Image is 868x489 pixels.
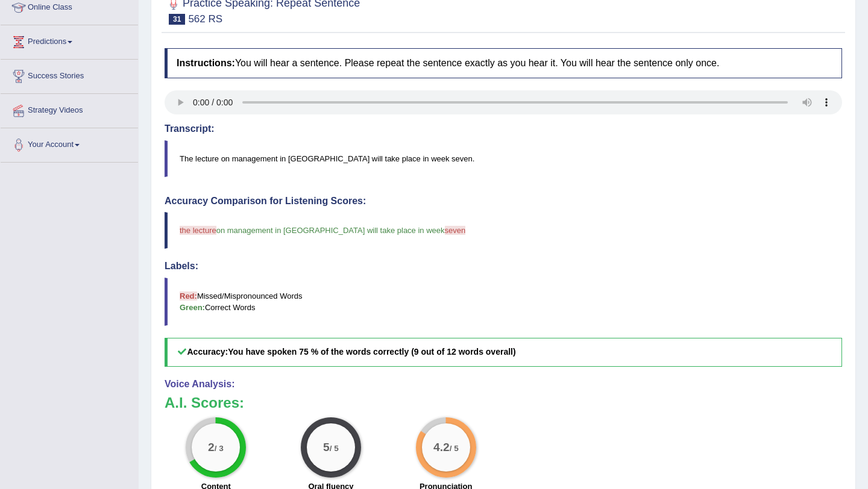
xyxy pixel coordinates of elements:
b: Green: [180,303,205,312]
a: Success Stories [1,60,138,90]
b: Instructions: [177,58,235,68]
span: seven [445,226,466,235]
big: 4.2 [433,440,450,453]
h4: Voice Analysis: [165,379,842,390]
h4: Transcript: [165,123,842,134]
small: / 5 [330,444,339,453]
b: You have spoken 75 % of the words correctly (9 out of 12 words overall) [228,347,515,357]
small: 562 RS [188,13,222,25]
a: Strategy Videos [1,94,138,124]
small: / 5 [449,444,458,453]
h4: Labels: [165,261,842,272]
small: / 3 [215,444,224,453]
h5: Accuracy: [165,338,842,366]
b: Red: [180,291,197,301]
big: 5 [323,440,330,453]
h4: Accuracy Comparison for Listening Scores: [165,196,842,207]
a: Your Account [1,128,138,158]
a: Predictions [1,25,138,55]
blockquote: The lecture on management in [GEOGRAPHIC_DATA] will take place in week seven. [165,140,842,177]
span: on management in [GEOGRAPHIC_DATA] will take place in week [216,226,445,235]
big: 2 [208,440,215,453]
b: A.I. Scores: [165,394,244,411]
span: the lecture [180,226,216,235]
blockquote: Missed/Mispronounced Words Correct Words [165,278,842,326]
h4: You will hear a sentence. Please repeat the sentence exactly as you hear it. You will hear the se... [165,48,842,78]
span: 31 [169,14,185,25]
